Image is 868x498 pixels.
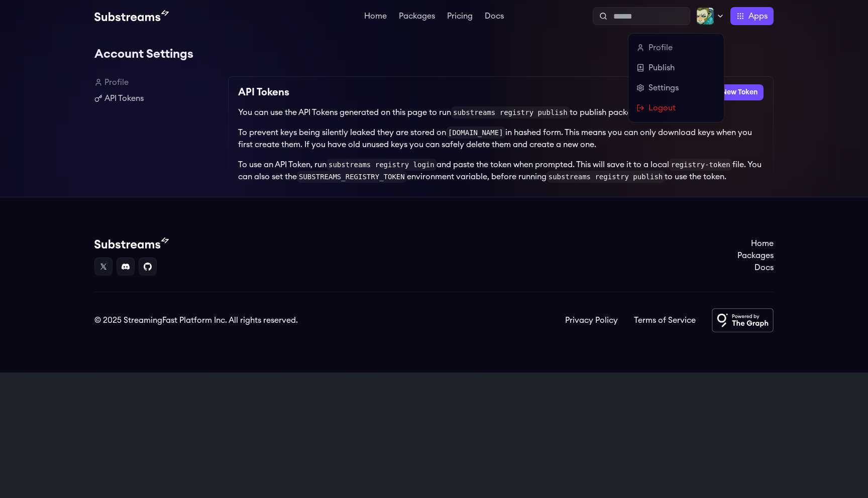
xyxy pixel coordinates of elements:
[483,12,506,22] a: Docs
[94,10,169,22] img: Substream's logo
[636,62,716,74] a: Publish
[327,159,437,171] code: substreams registry login
[669,159,732,171] code: registry-token
[94,76,220,88] a: Profile
[445,12,475,22] a: Pricing
[636,102,716,114] a: Logout
[238,127,764,151] p: To prevent keys being silently leaked they are stored on in hashed form. This means you can only ...
[636,42,716,54] a: Profile
[696,7,714,25] img: Profile
[238,159,764,183] p: To use an API Token, run and paste the token when prompted. This will save it to a local file. Yo...
[451,106,570,118] code: substreams registry publish
[297,171,407,183] code: SUBSTREAMS_REGISTRY_TOKEN
[94,314,298,326] div: © 2025 StreamingFast Platform Inc. All rights reserved.
[715,84,764,100] button: New Token
[634,314,696,326] a: Terms of Service
[636,82,716,94] a: Settings
[565,314,618,326] a: Privacy Policy
[94,237,169,250] img: Substream's logo
[547,171,665,183] code: substreams registry publish
[238,106,764,118] p: You can use the API Tokens generated on this page to run to publish packages on
[446,127,505,139] code: [DOMAIN_NAME]
[94,44,774,64] h1: Account Settings
[748,10,768,22] span: Apps
[397,12,437,22] a: Packages
[238,84,289,100] h2: API Tokens
[737,262,774,274] a: Docs
[362,12,389,22] a: Home
[94,92,220,104] a: API Tokens
[737,237,774,250] a: Home
[737,250,774,262] a: Packages
[712,308,774,332] img: Powered by The Graph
